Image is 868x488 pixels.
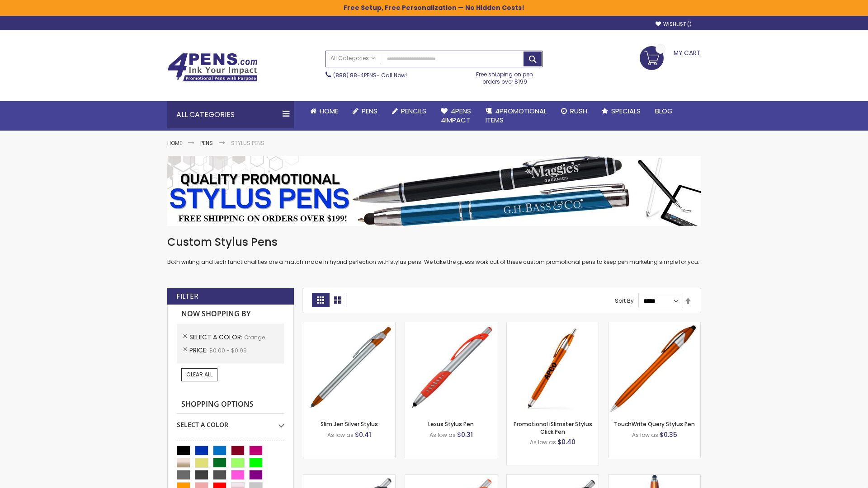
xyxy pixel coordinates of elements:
[327,431,354,439] span: As low as
[303,322,395,329] a: Slim Jen Silver Stylus-Orange
[570,106,587,116] span: Rush
[200,139,213,147] a: Pens
[611,106,641,116] span: Specials
[434,101,478,131] a: 4Pens4impact
[189,333,244,342] span: Select A Color
[167,101,294,128] div: All Categories
[507,322,599,414] img: Promotional iSlimster Stylus Click Pen-Orange
[312,293,329,307] strong: Grid
[614,420,695,428] a: TouchWrite Query Stylus Pen
[231,139,264,147] strong: Stylus Pens
[615,297,634,305] label: Sort By
[177,395,284,414] strong: Shopping Options
[405,322,497,329] a: Lexus Stylus Pen-Orange
[167,139,182,147] a: Home
[405,474,497,482] a: Boston Silver Stylus Pen-Orange
[457,430,473,439] span: $0.31
[632,431,658,439] span: As low as
[385,101,434,121] a: Pencils
[209,347,247,354] span: $0.00 - $0.99
[441,106,471,125] span: 4Pens 4impact
[405,322,497,414] img: Lexus Stylus Pen-Orange
[609,322,700,414] img: TouchWrite Query Stylus Pen-Orange
[530,438,556,446] span: As low as
[401,106,426,116] span: Pencils
[345,101,385,121] a: Pens
[326,51,380,66] a: All Categories
[167,235,701,249] h1: Custom Stylus Pens
[333,71,407,79] span: - Call Now!
[486,106,547,125] span: 4PROMOTIONAL ITEMS
[177,414,284,429] div: Select A Color
[321,420,378,428] a: Slim Jen Silver Stylus
[514,420,592,435] a: Promotional iSlimster Stylus Click Pen
[189,346,209,355] span: Price
[303,474,395,482] a: Boston Stylus Pen-Orange
[655,106,673,116] span: Blog
[609,322,700,329] a: TouchWrite Query Stylus Pen-Orange
[660,430,677,439] span: $0.35
[303,322,395,414] img: Slim Jen Silver Stylus-Orange
[355,430,371,439] span: $0.41
[507,322,599,329] a: Promotional iSlimster Stylus Click Pen-Orange
[167,235,701,266] div: Both writing and tech functionalities are a match made in hybrid perfection with stylus pens. We ...
[429,431,456,439] span: As low as
[181,368,217,381] a: Clear All
[507,474,599,482] a: Lexus Metallic Stylus Pen-Orange
[478,101,554,131] a: 4PROMOTIONALITEMS
[609,474,700,482] a: TouchWrite Command Stylus Pen-Orange
[428,420,474,428] a: Lexus Stylus Pen
[362,106,377,116] span: Pens
[656,21,692,28] a: Wishlist
[167,53,258,82] img: 4Pens Custom Pens and Promotional Products
[554,101,594,121] a: Rush
[177,305,284,324] strong: Now Shopping by
[244,333,265,341] span: Orange
[320,106,338,116] span: Home
[557,437,576,446] span: $0.40
[648,101,680,121] a: Blog
[167,156,701,226] img: Stylus Pens
[594,101,648,121] a: Specials
[333,71,377,79] a: (888) 88-4PENS
[303,101,345,121] a: Home
[176,291,198,301] strong: Filter
[330,55,376,62] span: All Categories
[186,371,212,378] span: Clear All
[467,67,543,85] div: Free shipping on pen orders over $199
